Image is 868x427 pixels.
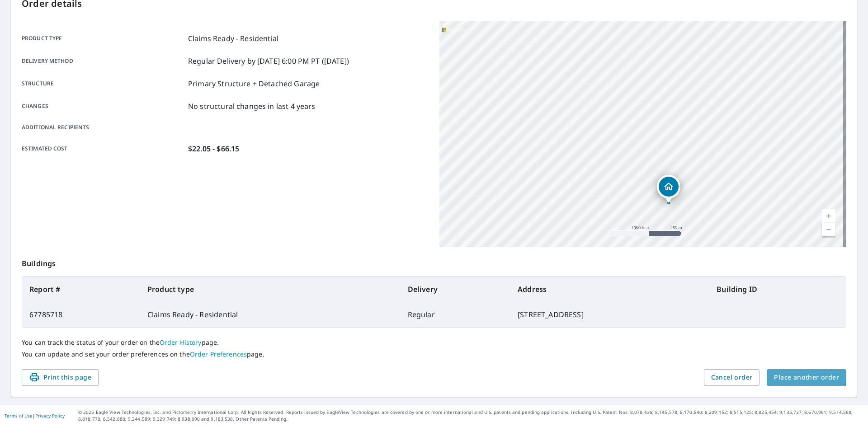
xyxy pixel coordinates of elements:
a: Terms of Use [5,413,33,419]
p: No structural changes in last 4 years [188,101,316,112]
p: Changes [22,101,184,112]
a: Current Level 15, Zoom In [822,209,835,223]
td: Claims Ready - Residential [140,302,401,327]
td: 67785718 [22,302,140,327]
td: Regular [401,302,511,327]
a: Privacy Policy [35,413,65,419]
p: Estimated cost [22,143,184,154]
p: Buildings [22,247,846,276]
td: [STREET_ADDRESS] [510,302,709,327]
span: Print this page [29,372,91,383]
p: $22.05 - $66.15 [188,143,239,154]
button: Place another order [767,369,846,386]
div: Dropped pin, building 1, Residential property, 1026 N 10th St Osage, IA 50461 [657,175,680,203]
p: Delivery method [22,56,184,66]
p: Structure [22,78,184,89]
p: © 2025 Eagle View Technologies, Inc. and Pictometry International Corp. All Rights Reserved. Repo... [78,409,863,422]
button: Print this page [22,369,99,386]
p: Product type [22,33,184,44]
p: Regular Delivery by [DATE] 6:00 PM PT ([DATE]) [188,56,349,66]
button: Cancel order [704,369,760,386]
p: Primary Structure + Detached Garage [188,78,320,89]
a: Current Level 15, Zoom Out [822,223,835,236]
span: Cancel order [711,372,753,383]
th: Report # [22,277,140,302]
span: Place another order [774,372,839,383]
p: You can track the status of your order on the page. [22,338,846,347]
th: Product type [140,277,401,302]
a: Order Preferences [190,350,247,358]
p: | [5,413,65,418]
th: Building ID [709,277,846,302]
p: You can update and set your order preferences on the page. [22,350,846,358]
p: Additional recipients [22,123,184,131]
a: Order History [160,338,202,347]
p: Claims Ready - Residential [188,33,278,44]
th: Delivery [401,277,511,302]
th: Address [510,277,709,302]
